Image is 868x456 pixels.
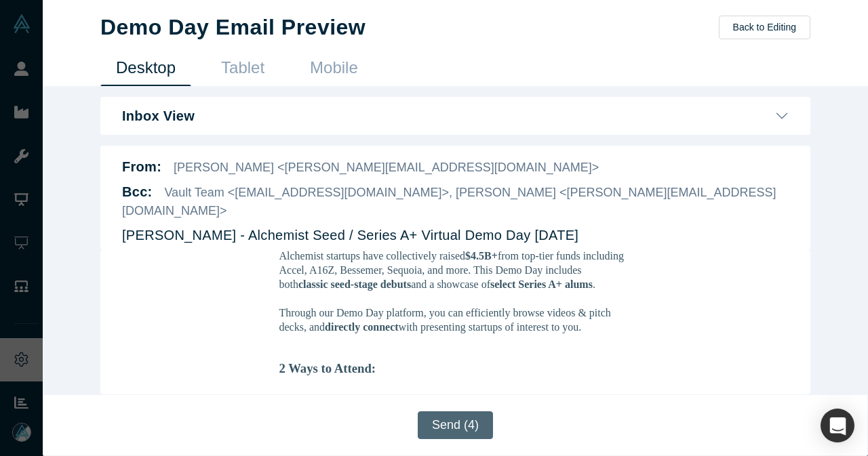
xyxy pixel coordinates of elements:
b: From: [122,159,161,174]
button: Inbox View [122,108,789,124]
span: Vault Team <[EMAIL_ADDRESS][DOMAIN_NAME]>, [PERSON_NAME] <[PERSON_NAME][EMAIL_ADDRESS][DOMAIN_NAME]> [122,186,776,217]
h1: Demo Day Email Preview [100,14,366,40]
p: [PERSON_NAME] - Alchemist Seed / Series A+ Virtual Demo Day [DATE] [122,225,578,245]
div: Through our Demo Day platform, you can efficiently browse videos & pitch decks, and with presenti... [157,56,510,84]
strong: classic seed-stage debuts [176,28,289,40]
a: Mobile [294,54,374,86]
strong: directly connect [203,71,277,83]
b: Inbox View [122,108,195,124]
h3: 2 Ways to Attend: [157,111,510,125]
b: Bcc : [122,184,153,199]
a: Desktop [100,54,191,86]
button: Back to Editing [719,16,810,39]
span: [PERSON_NAME] <[PERSON_NAME][EMAIL_ADDRESS][DOMAIN_NAME]> [174,161,599,174]
button: Send (4) [418,411,493,439]
strong: select Series A+ alums [368,28,471,40]
a: Tablet [205,54,280,86]
iframe: DemoDay Email Preview [122,250,789,384]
